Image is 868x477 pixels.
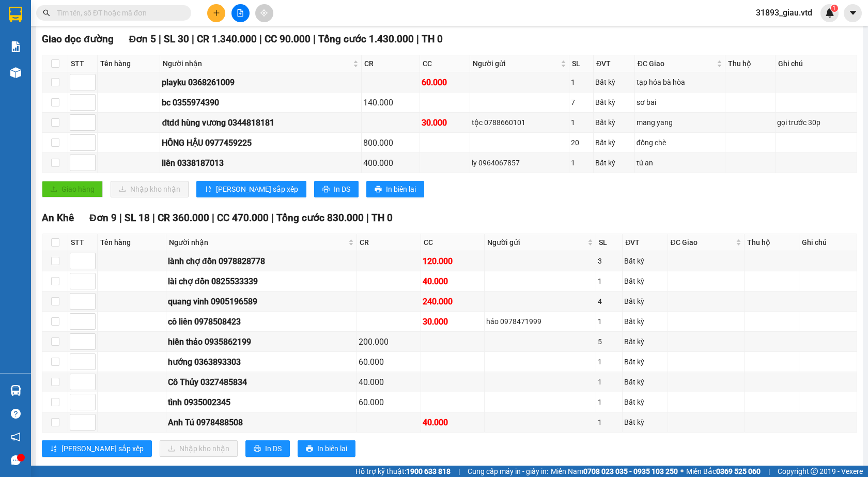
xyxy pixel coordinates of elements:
[314,181,359,197] button: printerIn DS
[61,443,144,454] span: [PERSON_NAME] sắp xếp
[624,376,665,388] div: Bất kỳ
[162,116,359,129] div: đtdđ hùng vương 0344818181
[260,9,268,17] span: aim
[671,237,734,248] span: ĐC Giao
[192,33,194,45] span: |
[748,6,820,19] span: 31893_giau.vtd
[152,212,155,224] span: |
[217,212,269,224] span: CC 470.000
[125,212,150,224] span: SL 18
[598,336,621,347] div: 5
[68,55,98,72] th: STT
[245,440,290,457] button: printerIn DS
[11,432,21,442] span: notification
[624,275,665,287] div: Bất kỳ
[162,136,359,149] div: HỒNG HẬU 0977459225
[422,33,443,45] span: TH 0
[421,234,485,251] th: CC
[637,157,723,168] div: tú an
[43,9,50,17] span: search
[472,117,568,128] div: tộc 0788660101
[637,137,723,148] div: đồng chè
[276,212,364,224] span: Tổng cước 830.000
[359,356,419,368] div: 60.000
[57,7,179,19] input: Tìm tên, số ĐT hoặc mã đơn
[422,76,468,89] div: 60.000
[416,33,419,45] span: |
[9,7,22,22] img: logo-vxr
[386,183,416,195] span: In biên lai
[363,136,418,149] div: 800.000
[811,468,818,475] span: copyright
[334,183,350,195] span: In DS
[98,234,166,251] th: Tên hàng
[745,234,799,251] th: Thu hộ
[162,157,359,170] div: liên 0338187013
[686,466,761,477] span: Miền Bắc
[637,76,723,88] div: tạp hóa bà hòa
[468,466,548,477] span: Cung cấp máy in - giấy in:
[472,157,568,168] div: ly 0964067857
[624,296,665,307] div: Bất kỳ
[371,212,393,224] span: TH 0
[168,356,355,368] div: hướng 0363893303
[598,255,621,267] div: 3
[624,255,665,267] div: Bất kỳ
[422,116,468,129] div: 30.000
[212,212,214,224] span: |
[571,117,592,128] div: 1
[595,76,633,88] div: Bất kỳ
[162,96,359,109] div: bc 0355974390
[595,157,633,168] div: Bất kỳ
[42,440,152,457] button: sort-ascending[PERSON_NAME] sắp xếp
[637,97,723,108] div: sơ bai
[318,33,414,45] span: Tổng cước 1.430.000
[42,212,74,224] span: An Khê
[725,55,776,72] th: Thu hộ
[594,55,635,72] th: ĐVT
[423,255,483,268] div: 120.000
[423,315,483,328] div: 30.000
[129,33,157,45] span: Đơn 5
[716,467,761,475] strong: 0369 525 060
[322,186,330,194] span: printer
[159,33,161,45] span: |
[169,237,347,248] span: Người nhận
[487,237,585,248] span: Người gửi
[776,55,857,72] th: Ghi chú
[366,212,369,224] span: |
[363,157,418,170] div: 400.000
[598,356,621,367] div: 1
[207,4,225,22] button: plus
[831,5,838,12] sup: 1
[551,466,678,477] span: Miền Nam
[259,33,262,45] span: |
[158,212,209,224] span: CR 360.000
[271,212,274,224] span: |
[168,376,355,389] div: Cô Thủy 0327485834
[571,76,592,88] div: 1
[42,33,114,45] span: Giao dọc đường
[624,316,665,327] div: Bất kỳ
[265,33,311,45] span: CC 90.000
[50,445,57,453] span: sort-ascending
[237,9,244,17] span: file-add
[255,4,273,22] button: aim
[197,33,257,45] span: CR 1.340.000
[768,466,770,477] span: |
[637,117,723,128] div: mang yang
[11,455,21,465] span: message
[254,445,261,453] span: printer
[313,33,316,45] span: |
[89,212,117,224] span: Đơn 9
[595,97,633,108] div: Bất kỳ
[832,5,836,12] span: 1
[680,469,684,473] span: ⚪️
[11,409,21,419] span: question-circle
[196,181,306,197] button: sort-ascending[PERSON_NAME] sắp xếp
[205,186,212,194] span: sort-ascending
[42,181,103,197] button: uploadGiao hàng
[355,466,451,477] span: Hỗ trợ kỹ thuật:
[119,212,122,224] span: |
[317,443,347,454] span: In biên lai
